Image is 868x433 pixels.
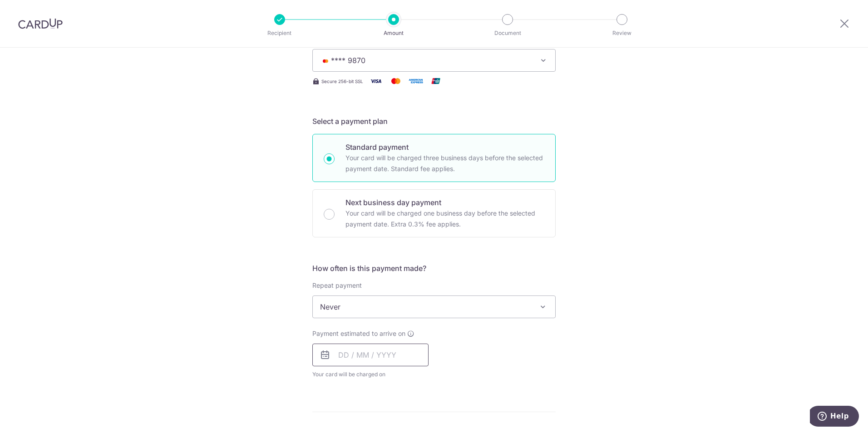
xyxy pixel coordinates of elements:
img: Union Pay [427,75,445,87]
p: Standard payment [345,142,544,153]
h5: Select a payment plan [312,116,556,127]
img: MASTERCARD [320,58,331,64]
iframe: Opens a widget where you can find more information [810,406,859,428]
img: Visa [367,75,385,87]
label: Repeat payment [312,281,362,290]
p: Next business day payment [345,197,544,208]
p: Recipient [246,29,313,38]
img: American Express [407,75,425,87]
p: Review [588,29,656,38]
p: Your card will be charged one business day before the selected payment date. Extra 0.3% fee applies. [345,208,544,230]
img: CardUp [18,18,63,29]
span: Secure 256-bit SSL [321,78,363,85]
img: Mastercard [387,75,405,87]
input: DD / MM / YYYY [312,344,429,366]
p: Your card will be charged three business days before the selected payment date. Standard fee appl... [345,153,544,174]
span: Your card will be charged on [312,370,429,379]
span: Never [313,296,555,318]
p: Amount [360,29,427,38]
h5: How often is this payment made? [312,263,556,274]
span: Payment estimated to arrive on [312,329,405,338]
p: Document [474,29,541,38]
span: Never [312,295,556,318]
